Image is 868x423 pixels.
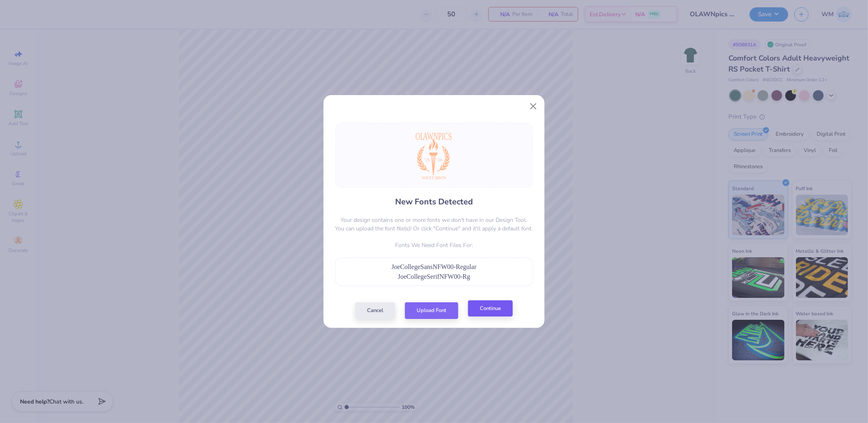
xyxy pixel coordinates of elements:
button: Close [526,99,541,114]
button: Cancel [355,302,395,319]
p: Your design contains one or more fonts we don't have in our Design Tool. You can upload the font ... [335,216,533,233]
span: JoeCollegeSerifNFW00-Rg [398,273,470,280]
button: Continue [468,300,513,317]
p: Fonts We Need Font Files For: [335,241,533,249]
span: JoeCollegeSansNFW00-Regular [391,263,477,270]
button: Upload Font [405,302,458,319]
h4: New Fonts Detected [395,196,473,208]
